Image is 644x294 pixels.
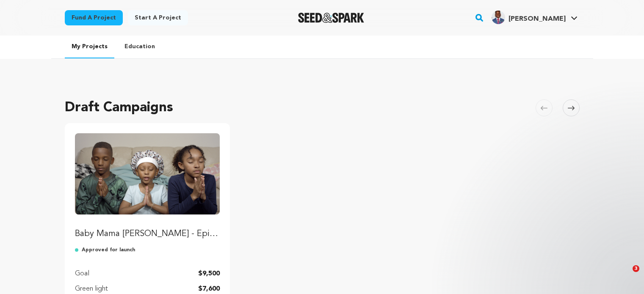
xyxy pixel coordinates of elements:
[75,247,220,253] p: Approved for launch
[75,228,220,240] p: Baby Mama [PERSON_NAME] - Episodic Series, Season 1
[75,269,89,279] p: Goal
[198,269,220,279] p: $9,500
[298,13,365,23] a: Seed&Spark Homepage
[492,11,505,24] img: b7ef8a18ec15b14f.jpg
[65,98,173,118] h2: Draft Campaigns
[75,247,82,253] img: approved-for-launch.svg
[198,284,220,294] p: $7,600
[298,13,365,23] img: Seed&Spark Logo Dark Mode
[65,10,123,25] a: Fund a project
[65,36,114,58] a: My Projects
[118,36,162,58] a: Education
[75,133,220,240] a: Fund Baby Mama Nada - Episodic Series, Season 1
[509,16,566,22] span: [PERSON_NAME]
[492,11,566,24] div: KJ F.'s Profile
[490,9,579,24] a: KJ F.'s Profile
[75,284,108,294] p: Green light
[615,265,636,286] iframe: Intercom live chat
[128,10,188,25] a: Start a project
[490,9,579,27] span: KJ F.'s Profile
[633,265,639,272] span: 3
